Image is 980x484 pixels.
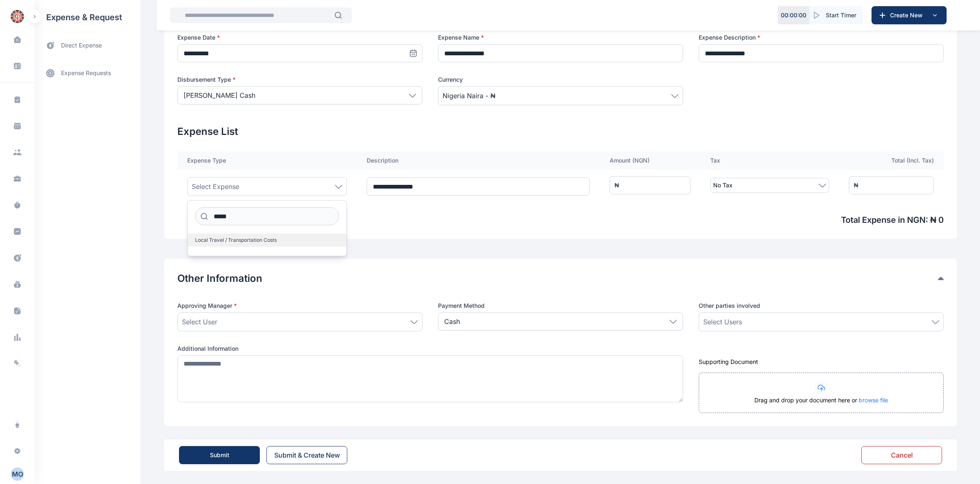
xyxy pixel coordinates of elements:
[444,316,460,326] p: Cash
[11,469,24,479] div: M O
[177,125,944,138] h2: Expense List
[35,57,140,83] div: expense requests
[615,181,619,189] div: ₦
[177,302,237,310] span: Approving Manager
[61,41,102,50] span: direct expense
[438,33,683,42] label: Expense Name
[438,76,463,84] span: Currency
[699,396,943,413] div: Drag and drop your document here or
[854,181,858,189] div: ₦
[5,467,30,481] button: MO
[177,272,944,285] div: Other Information
[699,302,760,310] span: Other parties involved
[703,317,742,327] span: Select Users
[177,214,944,226] span: Total Expense in NGN : ₦ 0
[699,33,944,42] label: Expense Description
[177,33,422,42] label: Expense Date
[700,151,839,170] th: Tax
[182,317,217,327] span: Select User
[438,302,683,310] label: Payment Method
[861,446,942,464] button: Cancel
[177,76,422,84] label: Disbursement Type
[887,11,930,19] span: Create New
[35,35,140,57] a: direct expense
[357,151,600,170] th: Description
[184,90,255,100] p: [PERSON_NAME] Cash
[195,237,277,243] span: Local Travel / Transportation Costs
[859,397,888,404] span: browse file
[443,91,495,101] span: Nigeria Naira - ₦
[35,63,140,83] a: expense requests
[826,11,856,19] span: Start Timer
[177,151,357,170] th: Expense Type
[177,345,683,353] label: Additional Information
[713,180,733,190] span: No Tax
[177,272,938,285] button: Other Information
[872,6,947,24] button: Create New
[210,451,229,459] div: Submit
[192,182,239,191] span: Select Expense
[809,6,863,24] button: Start Timer
[11,467,24,481] button: MO
[600,151,700,170] th: Amount ( NGN )
[781,11,806,19] p: 00 : 00 : 00
[179,446,260,464] button: Submit
[699,358,944,366] div: Supporting Document
[266,446,347,464] button: Submit & Create New
[839,151,944,170] th: Total (Incl. Tax)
